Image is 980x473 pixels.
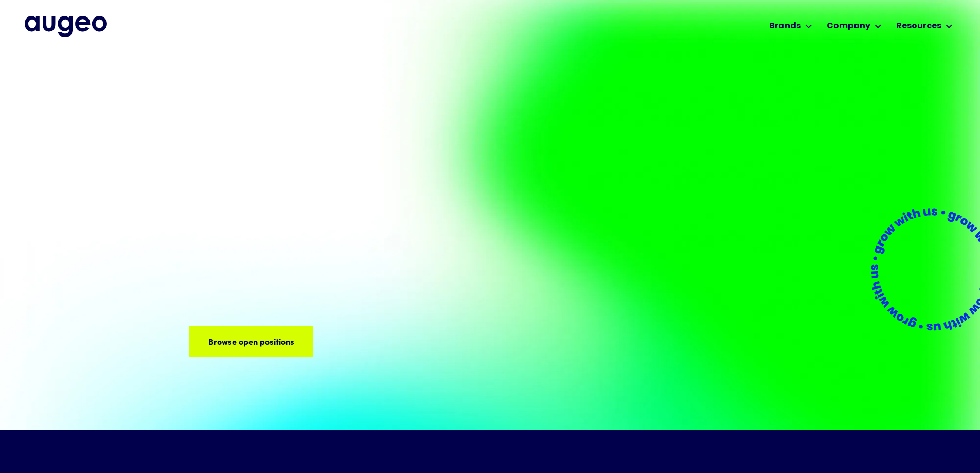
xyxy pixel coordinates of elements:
div: Company [827,20,870,32]
a: home [25,16,107,37]
img: Augeo's full logo in midnight blue. [25,16,107,37]
div: Resources [896,20,941,32]
div: Brands [769,20,801,32]
a: Browse open positions [189,326,313,357]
